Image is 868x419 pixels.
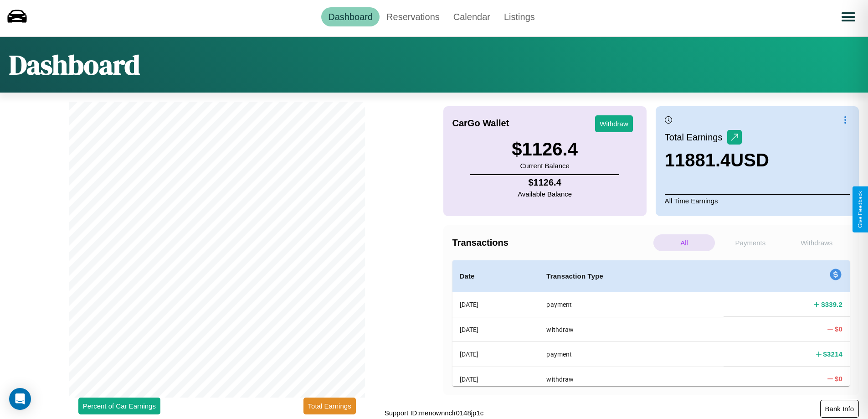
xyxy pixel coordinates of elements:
[539,292,724,317] th: payment
[452,367,539,391] th: [DATE]
[546,271,716,282] h4: Transaction Type
[836,4,861,30] button: Open menu
[460,271,532,282] h4: Date
[452,317,539,341] th: [DATE]
[786,234,847,251] p: Withdraws
[823,349,842,359] h4: $ 3214
[452,342,539,367] th: [DATE]
[452,118,509,129] h4: CarGo Wallet
[665,129,727,145] p: Total Earnings
[820,400,859,418] button: Bank Info
[512,160,578,172] p: Current Balance
[835,324,842,334] h4: $ 0
[9,388,31,410] div: Open Intercom Messenger
[9,46,140,83] h1: Dashboard
[303,398,356,414] button: Total Earnings
[539,367,724,391] th: withdraw
[452,292,539,317] th: [DATE]
[665,194,850,207] p: All Time Earnings
[385,407,484,419] p: Support ID: menownnclr0148jp1c
[595,115,633,132] button: Withdraw
[518,188,572,200] p: Available Balance
[518,177,572,188] h4: $ 1126.4
[653,234,715,251] p: All
[665,150,769,171] h3: 11881.4 USD
[452,238,651,248] h4: Transactions
[719,234,781,251] p: Payments
[497,7,542,26] a: Listings
[447,7,497,26] a: Calendar
[539,342,724,367] th: payment
[539,317,724,341] th: withdraw
[78,398,160,414] button: Percent of Car Earnings
[857,191,863,228] div: Give Feedback
[380,7,447,26] a: Reservations
[835,374,842,383] h4: $ 0
[512,139,578,160] h3: $ 1126.4
[821,300,842,309] h4: $ 339.2
[321,7,380,26] a: Dashboard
